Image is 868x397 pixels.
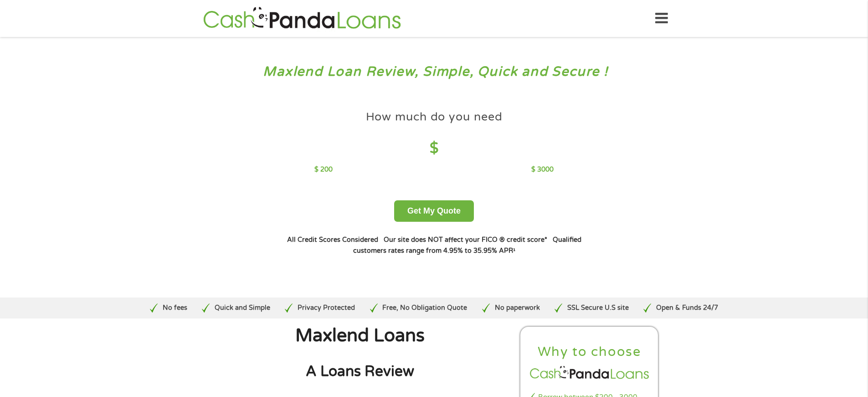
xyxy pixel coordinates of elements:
[656,303,718,313] p: Open & Funds 24/7
[314,139,554,158] h4: $
[531,165,554,175] p: $ 3000
[163,303,187,313] p: No fees
[495,303,540,313] p: No paperwork
[26,63,842,80] h3: Maxlend Loan Review, Simple, Quick and Secure !
[287,236,378,244] strong: All Credit Scores Considered
[215,303,270,313] p: Quick and Simple
[295,325,425,346] span: Maxlend Loans
[366,110,503,125] h4: How much do you need
[200,5,404,31] img: GetLoanNow Logo
[382,303,467,313] p: Free, No Obligation Quote
[528,344,651,360] h2: Why to choose
[394,200,474,222] button: Get My Quote
[298,303,355,313] p: Privacy Protected
[567,303,629,313] p: SSL Secure U.S site
[209,362,511,381] h2: A Loans Review
[314,165,333,175] p: $ 200
[384,236,547,244] strong: Our site does NOT affect your FICO ® credit score*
